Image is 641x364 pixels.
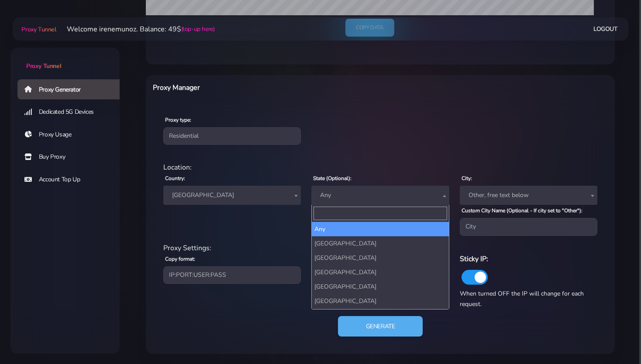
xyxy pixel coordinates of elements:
li: Welcome irenemunoz. Balance: 49$ [56,24,215,34]
span: Proxy Tunnel [21,25,56,34]
label: Custom City Name (Optional - If city set to "Other"): [462,207,582,214]
span: Proxy Tunnel [26,62,61,70]
li: [GEOGRAPHIC_DATA] [312,294,448,308]
span: Other, free text below [460,186,597,205]
h6: Proxy Manager [153,82,414,93]
span: Australia [163,186,301,205]
a: Logout [593,21,618,37]
a: Proxy Usage [17,125,127,145]
li: [GEOGRAPHIC_DATA] [312,236,448,251]
li: [GEOGRAPHIC_DATA] [312,308,448,323]
a: Buy Proxy [17,147,127,167]
label: City: [462,174,472,182]
label: Copy format: [165,255,195,263]
span: When turned OFF the IP will change for each request. [460,289,584,308]
input: Search [314,207,447,220]
span: Other, free text below [465,189,592,201]
a: Proxy Generator [17,79,127,99]
li: Any [312,222,448,236]
h6: Sticky IP: [460,253,597,265]
li: [GEOGRAPHIC_DATA] [312,265,448,279]
span: Any [311,186,449,205]
iframe: Webchat Widget [599,322,630,353]
button: Generate [338,316,423,337]
a: Account Top Up [17,170,127,190]
div: Location: [158,162,603,173]
label: State (Optional): [313,174,352,182]
a: Proxy Tunnel [20,22,56,36]
li: [GEOGRAPHIC_DATA] [312,251,448,265]
div: Proxy Settings: [158,243,603,253]
label: Proxy type: [165,116,191,124]
input: City [460,218,597,235]
a: Proxy Tunnel [10,48,120,71]
a: (top-up here) [181,24,215,34]
label: Country: [165,174,185,182]
span: Any [317,189,444,201]
span: Australia [169,189,296,201]
li: [GEOGRAPHIC_DATA] [312,279,448,294]
a: Dedicated 5G Devices [17,102,127,122]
